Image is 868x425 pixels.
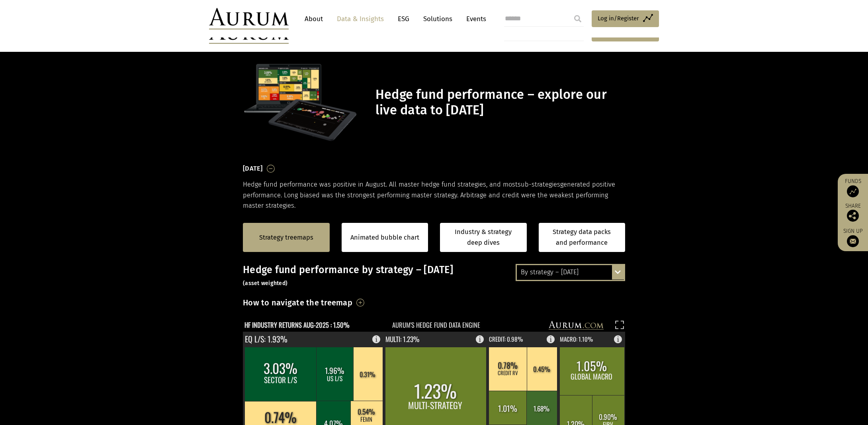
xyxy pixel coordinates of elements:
a: About [301,12,327,26]
a: Events [462,12,486,26]
a: Solutions [419,12,456,26]
small: (asset weighted) [243,280,287,287]
h3: [DATE] [243,163,263,175]
a: Animated bubble chart [350,232,419,243]
a: Sign up [842,228,864,247]
input: Submit [570,11,586,27]
img: Sign up to our newsletter [847,235,859,247]
a: Strategy treemaps [259,232,313,243]
img: Access Funds [847,185,859,197]
img: Share this post [847,210,859,222]
a: Strategy data packs and performance [539,223,626,252]
span: Log in/Register [598,14,639,23]
a: Log in/Register [592,10,659,27]
div: By strategy – [DATE] [517,265,624,279]
a: Funds [842,178,864,197]
p: Hedge fund performance was positive in August. All master hedge fund strategies, and most generat... [243,179,625,211]
span: sub-strategies [518,181,560,188]
div: Share [842,203,864,222]
h3: Hedge fund performance by strategy – [DATE] [243,264,625,288]
img: Aurum [209,8,289,30]
a: Data & Insights [333,12,388,26]
a: Industry & strategy deep dives [440,223,527,252]
h1: Hedge fund performance – explore our live data to [DATE] [375,87,623,118]
h3: How to navigate the treemap [243,296,352,309]
a: ESG [394,12,413,26]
